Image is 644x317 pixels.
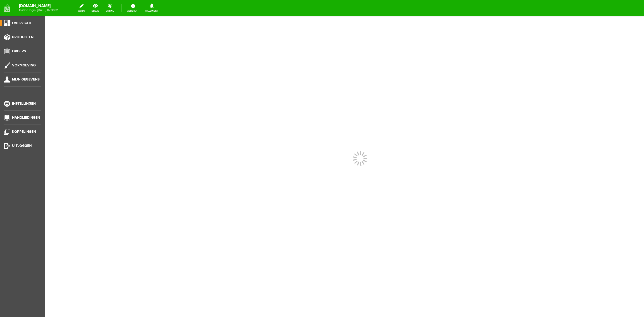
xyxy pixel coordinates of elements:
span: Vormgeving [12,63,36,67]
span: Koppelingen [12,130,36,134]
span: Producten [12,35,33,39]
strong: [DOMAIN_NAME] [19,5,58,7]
a: online [103,3,117,14]
span: Orders [12,49,26,53]
a: bekijk [89,3,102,14]
a: Meldingen [142,3,161,14]
span: Instellingen [12,101,36,106]
span: Handleidingen [12,115,40,120]
span: Uitloggen [12,144,32,148]
a: wijzig [75,3,88,14]
a: Assistent [124,3,142,14]
span: Mijn gegevens [12,77,39,82]
span: laatste login: [DATE] 07:30:31 [19,9,58,12]
span: Overzicht [12,21,32,25]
